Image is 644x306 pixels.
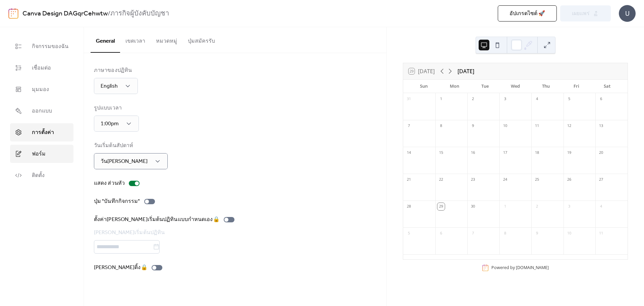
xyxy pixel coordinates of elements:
span: ออกแบบ [32,107,52,115]
div: 1 [501,203,509,210]
b: ภารกิจผู้บังคับบัญชา [110,7,169,20]
div: 16 [469,149,477,157]
div: 2 [533,203,541,210]
span: อัปเกรดไซต์ 🚀 [509,10,545,18]
span: ฟอร์ม [32,150,46,158]
span: 1:00pm [101,119,119,129]
a: เชื่อมต่อ [10,59,73,77]
div: 31 [405,95,413,103]
a: การตั้งค่า [10,123,73,141]
img: logo [8,8,18,19]
div: แสดง ส่วนหัว [94,179,125,187]
div: 24 [501,176,509,183]
div: 22 [437,176,445,183]
div: ภาษาของปฏิทิน [94,67,137,75]
div: Thu [531,80,561,93]
button: General [91,27,120,53]
div: Sat [592,80,622,93]
div: 29 [437,203,445,210]
div: 15 [437,149,445,157]
div: 10 [566,230,573,237]
span: ติดตั้ง [32,172,45,180]
div: 2 [469,95,477,103]
div: 1 [437,95,445,103]
div: Sun [409,80,439,93]
div: 9 [469,122,477,130]
div: 18 [533,149,541,157]
div: 10 [501,122,509,130]
div: 8 [437,122,445,130]
a: ฟอร์ม [10,145,73,163]
div: Fri [561,80,592,93]
div: U [619,5,636,22]
div: 23 [469,176,477,183]
div: 11 [533,122,541,130]
div: Tue [470,80,500,93]
div: 6 [597,95,605,103]
div: 7 [469,230,477,237]
div: 3 [566,203,573,210]
div: 4 [597,203,605,210]
div: 7 [405,122,413,130]
div: 25 [533,176,541,183]
div: 13 [597,122,605,130]
div: 8 [501,230,509,237]
div: 6 [437,230,445,237]
div: 14 [405,149,413,157]
div: 9 [533,230,541,237]
div: 5 [566,95,573,103]
div: Mon [439,80,470,93]
a: ออกแบบ [10,102,73,120]
div: ปุ่ม "บันทึกกิจกรรม" [94,198,140,206]
div: 20 [597,149,605,157]
div: วันเริ่มต้นสัปดาห์ [94,142,166,150]
a: มุมมอง [10,80,73,98]
a: ติดตั้ง [10,166,73,184]
div: 11 [597,230,605,237]
div: 12 [566,122,573,130]
div: 4 [533,95,541,103]
span: กิจกรรมของฉัน [32,43,68,51]
div: 28 [405,203,413,210]
div: 27 [597,176,605,183]
a: [DOMAIN_NAME] [516,265,549,270]
a: Canva Design DAGqrCehwtw [22,7,108,20]
div: 30 [469,203,477,210]
a: กิจกรรมของฉัน [10,37,73,55]
div: 3 [501,95,509,103]
span: วัน[PERSON_NAME] [101,156,148,167]
span: English [101,81,118,91]
div: 21 [405,176,413,183]
button: หมวดหมู่ [151,27,182,52]
b: / [108,7,110,20]
div: 26 [566,176,573,183]
span: มุมมอง [32,86,49,94]
div: [DATE] [458,67,474,75]
div: 19 [566,149,573,157]
button: ปุ่มสมัครรับ [182,27,220,52]
div: รูปแบบเวลา [94,104,138,112]
div: 5 [405,230,413,237]
div: 17 [501,149,509,157]
button: อัปเกรดไซต์ 🚀 [498,5,557,21]
button: เขตเวลา [120,27,151,52]
span: เชื่อมต่อ [32,64,51,72]
span: การตั้งค่า [32,129,54,137]
div: Powered by [491,265,549,270]
div: Wed [500,80,531,93]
